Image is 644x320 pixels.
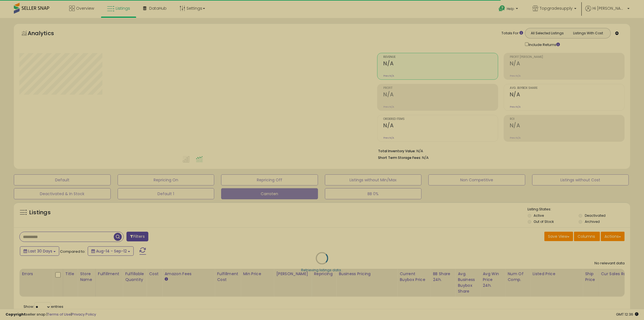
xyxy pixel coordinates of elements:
span: Ordered Items [383,118,498,121]
h2: N/A [510,91,624,99]
small: Prev: N/A [383,136,394,140]
span: N/A [422,155,429,160]
strong: Copyright [6,312,26,317]
span: Profit [PERSON_NAME] [510,56,624,59]
div: Retrieving listings data.. [301,268,343,273]
div: Totals For [501,31,523,36]
small: Prev: N/A [510,136,521,140]
button: Deactivated & In Stock [14,188,111,199]
button: Default [14,174,111,185]
button: Listings With Cost [568,30,609,37]
h2: N/A [383,122,498,130]
button: Repricing Off [221,174,318,185]
h5: Analytics [28,29,65,38]
span: ROI [510,118,624,121]
button: BB 0% [325,188,422,199]
span: Listings [116,6,130,11]
span: Overview [76,6,94,11]
button: Non Competitive [428,174,525,185]
h2: N/A [510,122,624,130]
span: Revenue [383,56,498,59]
b: Total Inventory Value: [378,149,416,153]
span: Avg. Buybox Share [510,87,624,90]
h2: N/A [510,60,624,68]
b: Short Term Storage Fees: [378,155,421,160]
span: Profit [383,87,498,90]
small: Prev: N/A [383,74,394,78]
button: Carroten [221,188,318,199]
i: Get Help [498,5,505,12]
h2: N/A [383,91,498,99]
div: seller snap | | [6,312,96,317]
span: Hi [PERSON_NAME] [593,6,626,11]
button: Listings without Cost [532,174,629,185]
h2: N/A [383,60,498,68]
small: Prev: N/A [510,74,521,78]
small: Prev: N/A [510,105,521,109]
button: Repricing On [118,174,214,185]
small: Prev: N/A [383,105,394,109]
div: Include Returns [521,41,567,47]
a: Help [494,1,524,18]
a: Hi [PERSON_NAME] [585,6,630,18]
span: Help [507,6,514,11]
span: Topgradesupply [540,6,573,11]
button: Listings without Min/Max [325,174,422,185]
li: N/A [378,147,620,154]
button: Default 1 [118,188,214,199]
button: All Selected Listings [527,30,568,37]
span: DataHub [149,6,167,11]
